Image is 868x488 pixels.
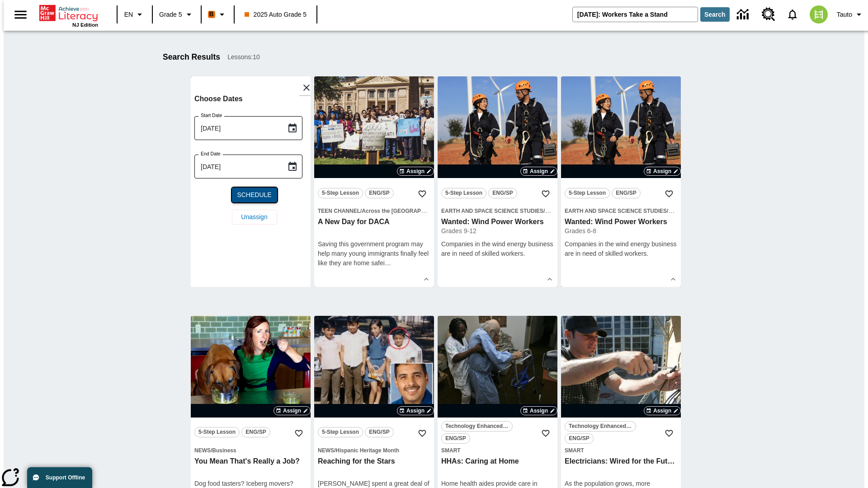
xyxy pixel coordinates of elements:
span: / [211,447,212,454]
span: Topic: News/Hispanic Heritage Month [318,446,430,455]
span: ENG/SP [492,188,513,198]
span: Assign [406,167,425,175]
span: Smart [441,447,461,454]
span: Teen Channel [318,208,360,214]
span: Technology Enhanced Item [569,422,632,431]
span: / [543,207,551,214]
span: ENG/SP [369,188,389,198]
span: Hispanic Heritage Month [335,447,399,454]
span: Assign [283,407,301,415]
span: Support Offline [46,474,85,481]
span: Human Impacts on Earth's Systems [545,208,637,214]
span: NJ Edition [72,22,98,28]
h6: Choose Dates [194,93,314,105]
h1: Search Results [163,52,220,62]
label: Start Date [201,112,222,119]
span: Topic: Earth and Space Science Studies/Human Impacts on Earth's Systems [441,206,554,216]
span: Lessons : 10 [227,52,260,62]
button: ENG/SP [365,427,394,437]
span: News [194,447,211,454]
span: ENG/SP [569,434,589,443]
input: MMMM-DD-YYYY [194,116,280,140]
span: i [383,259,385,267]
span: 5-Step Lesson [322,188,359,198]
button: Select a new avatar [804,3,833,26]
input: MMMM-DD-YYYY [194,155,280,178]
a: Resource Center, Will open in new tab [756,2,781,27]
h3: A New Day for DACA [318,217,430,227]
button: Language: EN, Select a language [120,6,149,23]
h3: Electricians: Wired for the Future [565,457,677,466]
div: Companies in the wind energy business are in need of skilled workers. [441,239,554,258]
span: B [209,9,214,20]
button: Schedule [232,188,277,202]
div: lesson details [314,76,434,287]
button: Add to Favorites [661,186,677,202]
span: / [667,207,675,214]
button: Assign Choose Dates [520,406,557,415]
span: 5-Step Lesson [198,427,236,437]
h3: Wanted: Wind Power Workers [441,217,554,227]
a: Data Center [731,2,756,27]
span: Across the [GEOGRAPHIC_DATA] [362,208,449,214]
span: 5-Step Lesson [569,188,606,198]
button: Choose date, selected date is Oct 9, 2025 [283,119,302,137]
span: Unassign [241,212,267,222]
span: Grade 5 [159,10,182,19]
span: Assign [530,167,548,175]
h3: Wanted: Wind Power Workers [565,217,677,227]
span: 2025 Auto Grade 5 [245,10,307,19]
button: Choose date, selected date is Oct 9, 2025 [283,158,302,176]
h3: Reaching for the Stars [318,457,430,466]
button: ENG/SP [488,188,517,198]
button: Close [299,80,314,95]
button: Unassign [232,210,277,225]
span: ENG/SP [369,427,389,437]
div: lesson details [561,76,681,287]
div: Saving this government program may help many young immigrants finally feel like they are home safe [318,239,430,268]
h3: You Mean That's Really a Job? [194,457,307,466]
a: Notifications [781,3,804,26]
button: ENG/SP [612,188,641,198]
button: Show Details [543,272,557,286]
div: Choose date [194,93,314,232]
button: 5-Step Lesson [194,427,240,437]
button: Assign Choose Dates [397,406,434,415]
span: Business [212,447,236,454]
label: End Date [201,150,221,157]
button: Assign Choose Dates [274,406,311,415]
button: Technology Enhanced Item [565,421,636,432]
button: Add to Favorites [661,425,677,441]
span: Earth and Space Science Studies [565,208,667,214]
button: Open side menu [7,1,34,28]
span: Topic: Smart/null [565,446,677,455]
span: / [334,447,335,454]
span: 5-Step Lesson [445,188,482,198]
span: Technology Enhanced Item [445,422,509,431]
span: ENG/SP [445,434,466,443]
button: ENG/SP [565,433,594,444]
button: 5-Step Lesson [441,188,486,198]
span: EN [124,10,133,19]
span: Topic: News/Business [194,446,307,455]
div: lesson details [438,76,557,287]
button: Profile/Settings [833,6,868,23]
button: Add to Favorites [538,425,554,441]
button: ENG/SP [241,427,270,437]
span: Tauto [837,10,852,19]
button: Assign Choose Dates [397,167,434,176]
img: avatar image [810,5,828,23]
button: Add to Favorites [538,186,554,202]
button: 5-Step Lesson [565,188,610,198]
span: 5-Step Lesson [322,427,359,437]
span: Assign [653,167,671,175]
button: Add to Favorites [414,186,430,202]
div: lesson details [191,76,311,287]
span: Topic: Smart/null [441,446,554,455]
button: Grade: Grade 5, Select a grade [156,6,198,23]
button: Assign Choose Dates [644,167,681,176]
span: Topic: Earth and Space Science Studies/Human Impacts on Earth's Systems [565,206,677,216]
button: Technology Enhanced Item [441,421,513,432]
button: 5-Step Lesson [318,188,363,198]
button: ENG/SP [365,188,394,198]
